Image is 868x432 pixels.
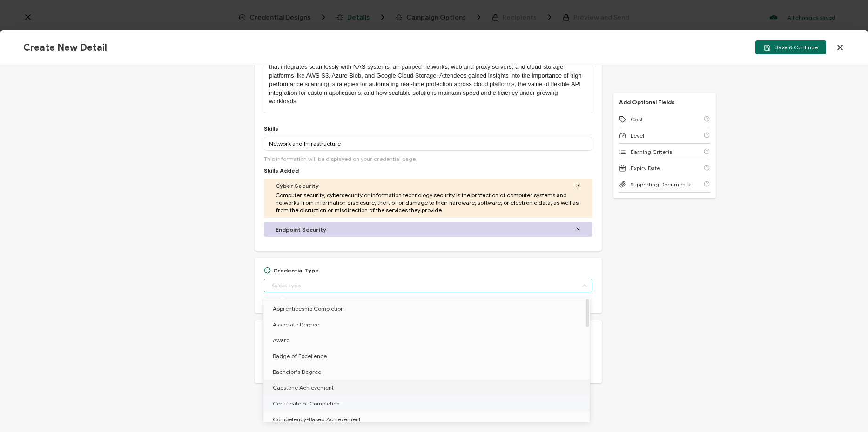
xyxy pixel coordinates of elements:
[631,165,660,172] span: Expiry Date
[631,148,673,155] span: Earning Criteria
[631,181,690,188] span: Supporting Documents
[821,387,868,432] iframe: Chat Widget
[276,182,319,189] span: Cyber Security
[273,352,327,359] span: Badge of Excellence
[273,368,321,375] span: Bachelor's Degree
[264,155,417,162] span: This information will be displayed on your credential page.
[264,167,299,174] span: Skills Added
[264,279,592,292] input: Select Type
[273,305,344,312] span: Apprenticeship Completion
[276,192,581,214] span: Computer security, cybersecurity or information technology security is the protection of computer...
[276,226,326,233] span: Endpoint Security
[273,400,340,407] span: Certificate of Completion
[264,125,278,132] div: Skills
[264,297,415,304] span: Select the type of achievement this credential represents.
[269,54,587,106] p: During the session, we explored how SPE helps protect data at rest and in motion using a powerful...
[613,99,680,106] p: Add Optional Fields
[631,116,643,123] span: Cost
[273,384,334,391] span: Capstone Achievement
[631,132,644,139] span: Level
[273,337,290,344] span: Award
[23,42,107,53] span: Create New Detail
[264,137,592,151] input: Search Skill
[764,44,818,51] span: Save & Continue
[755,40,826,54] button: Save & Continue
[273,321,319,328] span: Associate Degree
[273,416,361,423] span: Competency-Based Achievement
[264,267,319,274] div: Credential Type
